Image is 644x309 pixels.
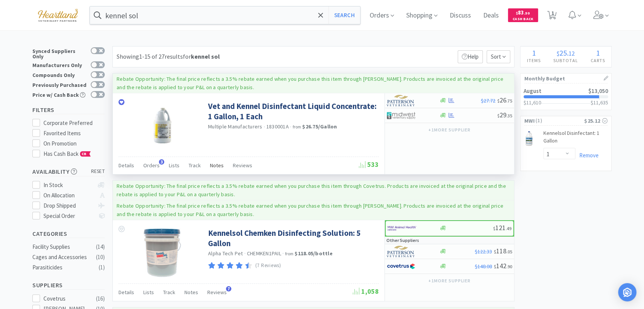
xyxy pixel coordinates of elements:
[458,50,483,63] p: Help
[475,263,492,270] span: $148.08
[618,283,636,301] div: Open Intercom Messenger
[208,250,243,257] a: Alpha Tech Pet
[43,118,105,128] div: Corporate Preferred
[481,97,495,104] span: $27.72
[90,6,360,24] input: Search by item, sku, manufacturer, ingredient, size...
[506,98,512,104] span: . 75
[32,61,87,68] div: Manufacturers Only
[43,191,94,200] div: On Allocation
[43,139,105,148] div: On Promotion
[96,294,105,303] div: ( 16 )
[524,117,535,125] span: MWI
[524,88,541,94] h2: August
[138,228,187,277] img: ef5adef1034e4e1b98606e1aa0e041e7_54594.png
[295,250,333,257] strong: $118.05 / bottle
[43,211,94,221] div: Special Order
[584,117,607,125] div: $25.12
[535,117,584,125] span: ( 1 )
[183,53,220,60] span: for
[506,249,512,255] span: . 05
[497,98,500,104] span: $
[32,229,105,238] h5: Categories
[493,226,495,231] span: $
[425,125,474,135] button: +1more supplier
[506,264,512,269] span: . 90
[524,11,530,16] span: . 50
[233,162,252,169] span: Reviews
[43,150,91,157] span: Has Cash Back
[532,48,536,58] span: 1
[96,242,105,251] div: ( 14 )
[584,57,611,64] h4: Carts
[387,110,415,121] img: 4dd14cff54a648ac9e977f0c5da9bc2e_5.png
[547,57,584,64] h4: Subtotal
[497,110,512,119] span: 29
[80,152,88,156] span: CB
[497,96,512,104] span: 26
[387,95,415,106] img: f5e969b455434c6296c6d81ef179fa71_3.png
[387,246,415,257] img: f5e969b455434c6296c6d81ef179fa71_3.png
[143,162,160,169] span: Orders
[208,228,377,249] a: Kennelsol Chemken Disinfecting Solution: 5 Gallon
[524,74,607,83] h1: Monthly Budget
[506,226,511,231] span: . 49
[494,249,496,255] span: $
[96,253,105,262] div: ( 10 )
[32,263,94,272] div: Parasiticides
[591,100,608,105] h3: $
[138,101,187,150] img: c1c10b7af4f146d1a7c535f852815875_113921.jpeg
[32,253,94,262] div: Cages and Accessories
[359,160,379,169] span: 533
[524,131,535,146] img: cdfe4f69799a490bbf1857d32e831547_16418.png
[544,13,560,20] a: 1
[516,11,518,16] span: $
[184,289,198,296] span: Notes
[266,123,289,130] span: 1830001A
[353,287,379,296] span: 1,058
[302,123,337,130] strong: $26.75 / Gallon
[32,106,105,114] h5: Filters
[117,75,503,91] p: Rebate Opportunity: The final price reflects a 3.5% rebate earned when you purchase this item thr...
[388,223,416,234] img: f6b2451649754179b5b4e0c70c3f7cb0_2.png
[32,281,105,290] h5: Suppliers
[575,152,599,159] a: Remove
[119,289,134,296] span: Details
[293,124,301,130] span: from
[169,162,179,169] span: Lists
[117,202,503,218] p: Rebate Opportunity: The final price reflects a 3.5% rebate earned when you purchase this item thr...
[588,87,608,94] span: $13,050
[290,123,292,130] span: ·
[43,294,91,303] div: Covetrus
[43,181,94,190] div: In Stock
[386,237,419,244] p: Other Suppliers
[497,113,500,118] span: $
[557,50,559,57] span: $
[387,261,415,272] img: 77fca1acd8b6420a9015268ca798ef17_1.png
[506,113,512,118] span: . 35
[119,162,134,169] span: Details
[593,99,608,106] span: 11,635
[494,261,512,270] span: 142
[547,49,584,57] div: .
[226,286,231,291] span: 7
[508,5,538,26] a: $83.50Cash Back
[244,250,246,257] span: ·
[521,83,611,110] a: August$13,050$11,610$11,635
[32,5,83,26] img: cad7bdf275c640399d9c6e0c56f98fd2_10.png
[32,47,87,59] div: Synced Suppliers Only
[475,248,492,255] span: $122.33
[447,12,474,19] a: Discuss
[32,91,87,98] div: Price w/ Cash Back
[117,52,220,62] div: Showing 1-15 of 27 results
[143,289,154,296] span: Lists
[569,50,575,57] span: 12
[425,275,474,286] button: +1more supplier
[163,289,175,296] span: Track
[559,48,567,58] span: 25
[480,12,502,19] a: Deals
[32,167,105,176] h5: Availability
[255,262,281,270] p: (7 Reviews)
[91,168,105,176] span: reset
[210,162,224,169] span: Notes
[43,201,94,210] div: Drop Shipped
